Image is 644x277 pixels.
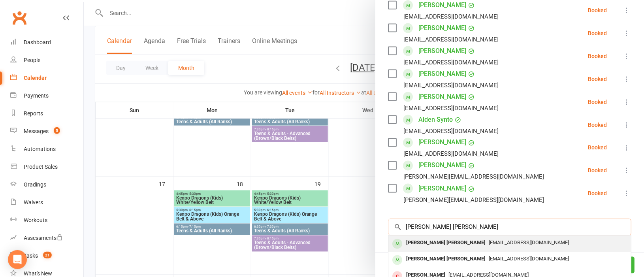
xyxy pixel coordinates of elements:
a: Messages 5 [10,122,83,140]
a: Workouts [10,211,83,229]
span: 5 [54,127,60,134]
div: Booked [588,145,607,151]
div: [EMAIL_ADDRESS][DOMAIN_NAME] [403,149,499,159]
span: [EMAIL_ADDRESS][DOMAIN_NAME] [489,256,569,262]
a: Aiden Synto [418,113,453,126]
a: [PERSON_NAME] [418,159,466,172]
div: Gradings [24,181,46,188]
div: Calendar [24,75,47,81]
a: [PERSON_NAME] [418,183,466,195]
div: Booked [588,99,607,105]
a: Reports [10,105,83,122]
span: 21 [43,252,52,258]
div: Tasks [24,253,38,259]
div: Workouts [24,217,47,223]
div: Booked [588,76,607,82]
span: [EMAIL_ADDRESS][DOMAIN_NAME] [489,240,569,246]
div: Assessments [24,235,63,241]
div: [PERSON_NAME] [PERSON_NAME] [403,254,489,265]
a: [PERSON_NAME] [418,90,466,103]
input: Search to add attendees [388,219,631,236]
div: [EMAIL_ADDRESS][DOMAIN_NAME] [403,57,499,68]
a: Assessments [10,229,83,247]
div: [PERSON_NAME][EMAIL_ADDRESS][DOMAIN_NAME] [403,172,544,182]
div: [EMAIL_ADDRESS][DOMAIN_NAME] [403,80,499,90]
a: [PERSON_NAME] [418,136,466,149]
a: Product Sales [10,158,83,176]
a: [PERSON_NAME] [418,22,466,34]
div: Open Intercom Messenger [8,250,27,269]
div: [EMAIL_ADDRESS][DOMAIN_NAME] [403,34,499,45]
div: Product Sales [24,164,58,170]
div: Dashboard [24,39,51,45]
div: Booked [588,191,607,196]
div: Booked [588,122,607,128]
a: Waivers [10,194,83,211]
a: [PERSON_NAME] [418,45,466,57]
div: Booked [588,168,607,173]
div: Booked [588,53,607,59]
div: Waivers [24,199,43,205]
a: Automations [10,140,83,158]
div: Reports [24,110,43,117]
a: Gradings [10,176,83,194]
a: Tasks 21 [10,247,83,265]
div: [PERSON_NAME][EMAIL_ADDRESS][DOMAIN_NAME] [403,195,544,205]
div: Booked [588,30,607,36]
div: [EMAIL_ADDRESS][DOMAIN_NAME] [403,126,499,136]
div: [EMAIL_ADDRESS][DOMAIN_NAME] [403,11,499,22]
div: What's New [24,270,52,277]
a: [PERSON_NAME] [418,68,466,80]
div: member [392,255,402,265]
div: Automations [24,146,56,152]
div: [PERSON_NAME] [PERSON_NAME] [403,237,489,249]
div: Booked [588,8,607,13]
div: People [24,57,40,63]
div: Messages [24,128,49,134]
a: People [10,51,83,69]
a: Clubworx [9,8,29,28]
a: Calendar [10,69,83,87]
div: member [392,239,402,249]
a: Dashboard [10,34,83,51]
div: Payments [24,92,49,99]
a: Payments [10,87,83,105]
div: [EMAIL_ADDRESS][DOMAIN_NAME] [403,103,499,113]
